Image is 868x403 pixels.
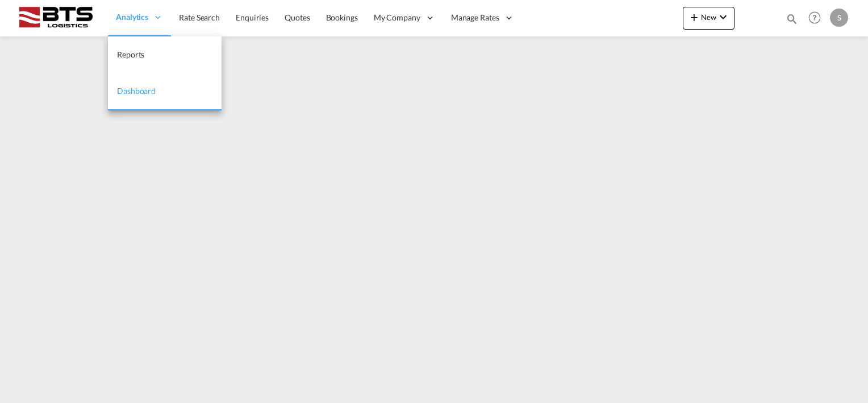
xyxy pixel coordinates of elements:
md-icon: icon-plus 400-fg [687,10,701,24]
div: S [830,9,848,27]
md-icon: icon-magnify [786,13,798,25]
span: Dashboard [117,86,156,96]
button: icon-plus 400-fgNewicon-chevron-down [683,7,735,30]
span: Manage Rates [451,12,499,23]
span: Analytics [116,11,148,23]
div: icon-magnify [786,13,798,30]
span: Bookings [326,13,358,22]
md-icon: icon-chevron-down [716,10,730,24]
img: cdcc71d0be7811ed9adfbf939d2aa0e8.png [17,5,94,31]
span: Enquiries [236,13,269,22]
span: Help [805,8,824,27]
a: Reports [108,36,222,73]
span: Rate Search [179,13,220,22]
span: Quotes [285,13,310,22]
a: Dashboard [108,73,222,110]
div: Help [805,8,830,28]
span: Reports [117,50,144,59]
span: My Company [374,12,420,23]
span: New [687,13,730,22]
